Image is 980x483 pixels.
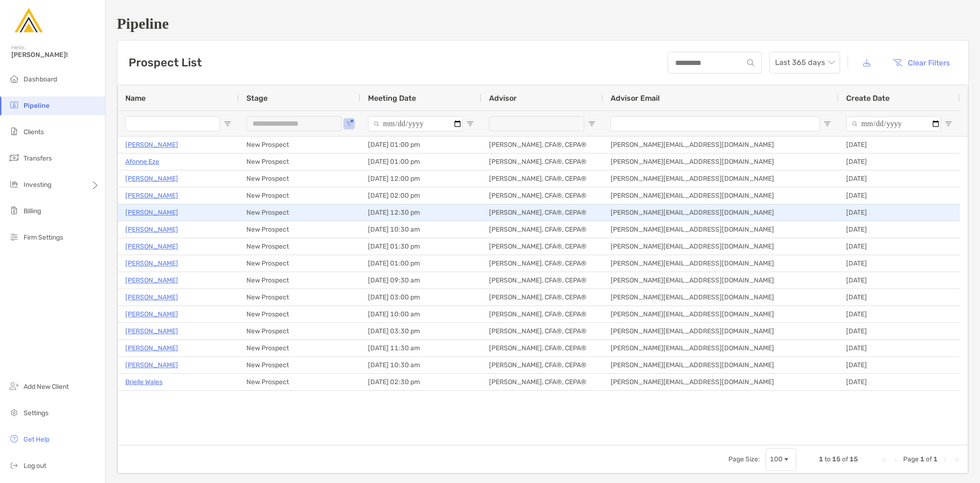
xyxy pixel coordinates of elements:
div: [PERSON_NAME], CFA®, CEPA® [482,340,603,356]
img: billing icon [8,205,20,216]
span: Create Date [846,94,890,103]
div: [DATE] 01:00 pm [360,153,482,170]
button: Clear Filters [885,52,957,73]
div: [PERSON_NAME], CFA®, CEPA® [482,221,603,238]
div: [PERSON_NAME], CFA®, CEPA® [482,357,603,373]
span: Pipeline [24,102,49,110]
span: Settings [24,409,49,417]
div: [PERSON_NAME][EMAIL_ADDRESS][DOMAIN_NAME] [603,272,839,289]
div: [DATE] [839,204,960,221]
div: Next Page [941,456,949,463]
div: Previous Page [892,456,899,463]
img: transfers icon [8,152,20,163]
img: settings icon [8,407,20,418]
div: [PERSON_NAME][EMAIL_ADDRESS][DOMAIN_NAME] [603,374,839,390]
div: [PERSON_NAME][EMAIL_ADDRESS][DOMAIN_NAME] [603,153,839,170]
div: [DATE] 01:00 pm [360,137,482,153]
div: [DATE] [839,153,960,170]
span: Advisor Email [611,94,660,103]
div: New Prospect [239,204,360,221]
span: of [926,455,932,463]
div: [DATE] 10:00 am [360,306,482,322]
div: [PERSON_NAME][EMAIL_ADDRESS][DOMAIN_NAME] [603,221,839,238]
button: Open Filter Menu [345,120,353,128]
a: [PERSON_NAME] [125,325,178,337]
div: Page Size [766,448,796,471]
span: Billing [24,207,41,215]
div: [DATE] [839,374,960,390]
div: [DATE] 12:30 pm [360,204,482,221]
div: [PERSON_NAME][EMAIL_ADDRESS][DOMAIN_NAME] [603,187,839,204]
a: [PERSON_NAME] [125,274,178,286]
p: [PERSON_NAME] [125,308,178,320]
button: Open Filter Menu [466,120,474,128]
span: Log out [24,462,46,470]
span: to [825,455,831,463]
div: 100 [770,455,783,463]
div: [DATE] [839,357,960,373]
img: logout icon [8,459,20,471]
div: New Prospect [239,323,360,339]
div: New Prospect [239,187,360,204]
div: [DATE] [839,187,960,204]
button: Open Filter Menu [824,120,831,128]
input: Name Filter Input [125,116,220,131]
a: [PERSON_NAME] [125,258,178,269]
div: Page Size: [728,455,760,463]
img: add_new_client icon [8,380,20,392]
div: Last Page [953,456,960,463]
div: New Prospect [239,153,360,170]
span: Clients [24,128,44,136]
img: pipeline icon [8,99,20,111]
a: [PERSON_NAME] [125,190,178,201]
div: [PERSON_NAME], CFA®, CEPA® [482,289,603,306]
img: Zoe Logo [11,4,45,38]
div: [DATE] [839,323,960,339]
div: [PERSON_NAME], CFA®, CEPA® [482,187,603,204]
p: [PERSON_NAME] [125,173,178,185]
div: [PERSON_NAME], CFA®, CEPA® [482,204,603,221]
a: Afonne Eze [125,156,159,168]
span: Firm Settings [24,233,63,241]
span: Transfers [24,154,52,162]
h3: Prospect List [129,56,202,69]
p: [PERSON_NAME] [125,224,178,235]
div: [DATE] 11:30 am [360,340,482,356]
div: [DATE] [839,306,960,322]
div: [PERSON_NAME][EMAIL_ADDRESS][DOMAIN_NAME] [603,238,839,255]
div: [DATE] [839,289,960,306]
span: 15 [849,455,858,463]
a: [PERSON_NAME] [125,139,178,151]
div: [DATE] [839,255,960,272]
div: [PERSON_NAME], CFA®, CEPA® [482,153,603,170]
div: [DATE] 02:00 pm [360,187,482,204]
div: [PERSON_NAME][EMAIL_ADDRESS][DOMAIN_NAME] [603,289,839,306]
a: [PERSON_NAME] [125,291,178,303]
div: [PERSON_NAME], CFA®, CEPA® [482,374,603,390]
div: New Prospect [239,340,360,356]
input: Advisor Email Filter Input [611,116,820,131]
div: [DATE] 01:00 pm [360,255,482,272]
a: [PERSON_NAME] [125,342,178,354]
span: [PERSON_NAME]! [11,51,99,59]
input: Create Date Filter Input [846,116,941,131]
div: [PERSON_NAME], CFA®, CEPA® [482,272,603,289]
div: [DATE] [839,221,960,238]
h1: Pipeline [117,15,969,32]
div: [DATE] [839,340,960,356]
input: Meeting Date Filter Input [368,116,463,131]
span: of [842,455,848,463]
img: firm-settings icon [8,231,20,242]
img: clients icon [8,126,20,137]
span: Add New Client [24,383,69,391]
div: [PERSON_NAME], CFA®, CEPA® [482,306,603,322]
span: 1 [920,455,924,463]
div: [PERSON_NAME][EMAIL_ADDRESS][DOMAIN_NAME] [603,170,839,187]
div: [DATE] 10:30 am [360,221,482,238]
